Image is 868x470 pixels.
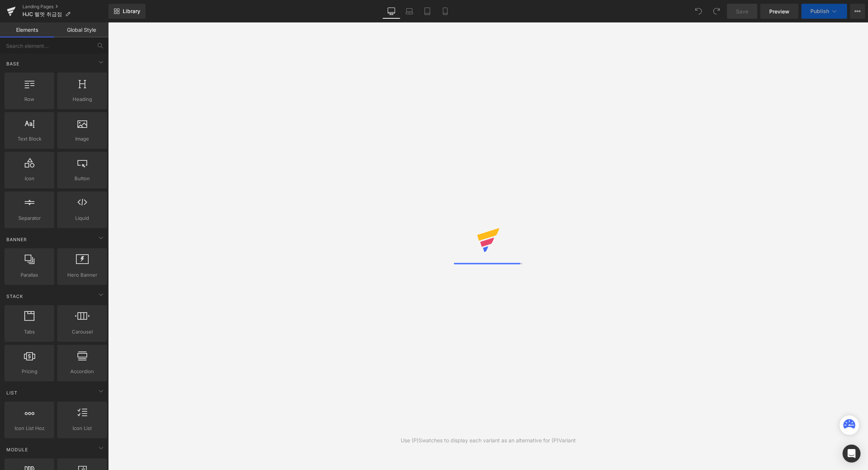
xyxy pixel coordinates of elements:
[7,175,52,182] span: Icon
[418,4,436,19] a: Tablet
[843,445,861,463] div: Open Intercom Messenger
[7,368,52,375] span: Pricing
[7,214,52,222] span: Separator
[6,60,20,67] span: Base
[59,214,105,222] span: Liquid
[7,95,52,103] span: Row
[7,135,52,143] span: Text Block
[400,4,418,19] a: Laptop
[59,424,105,432] span: Icon List
[6,446,29,453] span: Module
[736,7,748,15] span: Save
[54,22,109,37] a: Global Style
[6,236,28,243] span: Banner
[760,4,798,19] a: Preview
[810,8,829,14] span: Publish
[22,11,62,17] span: HJC 헬멧 취급점
[109,4,146,19] a: New Library
[7,271,52,279] span: Parallax
[382,4,400,19] a: Desktop
[850,4,865,19] button: More
[123,8,140,15] span: Library
[59,95,105,103] span: Heading
[59,271,105,279] span: Hero Banner
[801,4,847,19] button: Publish
[59,175,105,182] span: Button
[59,328,105,336] span: Carousel
[6,389,18,396] span: List
[6,293,24,300] span: Stack
[59,368,105,375] span: Accordion
[709,4,724,19] button: Redo
[436,4,454,19] a: Mobile
[59,135,105,143] span: Image
[769,7,789,15] span: Preview
[691,4,706,19] button: Undo
[22,4,109,10] a: Landing Pages
[7,424,52,432] span: Icon List Hoz
[7,328,52,336] span: Tabs
[401,436,576,445] div: Use (P)Swatches to display each variant as an alternative for (P)Variant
